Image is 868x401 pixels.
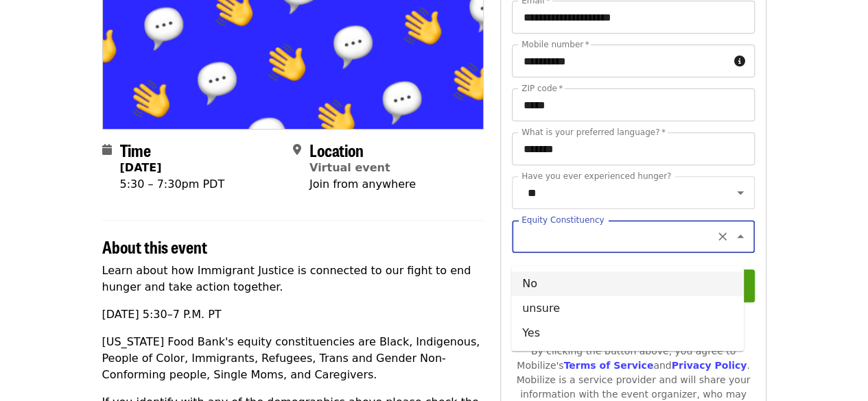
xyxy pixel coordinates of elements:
[309,161,390,174] a: Virtual event
[512,45,728,77] input: Mobile number
[293,143,301,156] i: map-marker-alt icon
[713,227,732,246] button: Clear
[120,138,151,162] span: Time
[511,296,744,321] li: unsure
[521,84,563,93] label: ZIP code
[521,40,589,49] label: Mobile number
[563,360,653,371] a: Terms of Service
[102,234,207,258] span: About this event
[309,138,364,162] span: Location
[511,321,744,345] li: Yes
[120,161,162,174] strong: [DATE]
[102,334,484,383] p: [US_STATE] Food Bank's equity constituencies are Black, Indigenous, People of Color, Immigrants, ...
[309,178,416,191] span: Join from anywhere
[102,306,484,323] p: [DATE] 5:30–7 P.M. PT
[512,132,754,165] input: What is your preferred language?
[521,172,671,180] label: Have you ever experienced hunger?
[521,216,604,224] label: Equity Constituency
[731,183,750,202] button: Open
[512,88,754,121] input: ZIP code
[521,128,666,136] label: What is your preferred language?
[102,143,112,156] i: calendar icon
[512,1,754,34] input: Email
[120,176,225,193] div: 5:30 – 7:30pm PDT
[102,263,484,295] p: Learn about how Immigrant Justice is connected to our fight to end hunger and take action together.
[511,271,744,296] li: No
[734,55,745,68] i: circle-info icon
[731,227,750,246] button: Close
[671,360,747,371] a: Privacy Policy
